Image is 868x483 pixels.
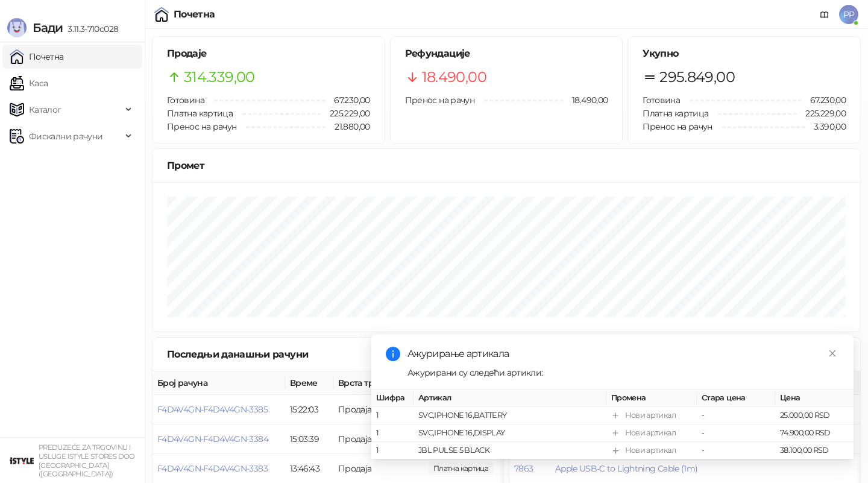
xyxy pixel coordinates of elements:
[805,120,846,133] span: 3.390,00
[775,407,854,425] td: 25.000,00 RSD
[10,449,34,473] img: 64x64-companyLogo-77b92cf4-9946-4f36-9751-bf7bb5fd2c7d.png
[167,108,233,119] span: Платна картица
[405,46,608,61] h5: Рефундације
[839,5,858,24] span: PP
[414,407,606,425] td: SVC,IPHONE 16,BATTERY
[643,121,712,132] span: Пренос на рачун
[414,425,606,442] td: SVC,IPHONE 16,DISPLAY
[407,366,839,379] div: Ажурирани су следећи артикли:
[167,347,380,362] div: Последњи данашњи рачуни
[321,107,370,120] span: 225.229,00
[643,46,846,61] h5: Укупно
[10,45,64,69] a: Почетна
[564,93,608,107] span: 18.490,00
[10,71,48,95] a: Каса
[405,95,474,106] span: Пренос на рачун
[386,347,400,361] span: info-circle
[184,66,255,89] span: 314.339,00
[157,404,268,415] button: F4D4V4GN-F4D4V4GN-3385
[39,443,135,478] small: PREDUZEĆE ZA TRGOVINU I USLUGE ISTYLE STORES DOO [GEOGRAPHIC_DATA] ([GEOGRAPHIC_DATA])
[167,121,236,132] span: Пренос на рачун
[625,409,676,421] div: Нови артикал
[333,371,424,395] th: Врста трансакције
[157,434,268,444] button: F4D4V4GN-F4D4V4GN-3384
[325,93,370,107] span: 67.230,00
[802,93,846,107] span: 67.230,00
[828,349,837,358] span: close
[174,10,215,19] div: Почетна
[326,120,370,133] span: 21.880,00
[422,66,486,89] span: 18.490,00
[371,442,414,459] td: 1
[371,390,414,407] th: Шифра
[29,98,61,122] span: Каталог
[606,390,697,407] th: Промена
[643,108,708,119] span: Платна картица
[414,390,606,407] th: Артикал
[826,347,839,360] a: Close
[797,107,846,120] span: 225.229,00
[167,46,370,61] h5: Продаје
[285,425,333,454] td: 15:03:39
[157,463,268,474] button: F4D4V4GN-F4D4V4GN-3383
[815,5,834,24] a: Документација
[414,442,606,459] td: JBL PULSE 5 BLACK
[167,158,846,173] div: Промет
[285,395,333,425] td: 15:22:03
[697,390,775,407] th: Стара цена
[29,124,102,148] span: Фискални рачуни
[371,425,414,442] td: 1
[333,395,424,425] td: Продаја
[63,24,118,34] span: 3.11.3-710c028
[643,95,680,106] span: Готовина
[775,442,854,459] td: 38.100,00 RSD
[625,444,676,456] div: Нови артикал
[697,442,775,459] td: -
[7,18,27,37] img: Logo
[33,21,63,35] span: Бади
[333,425,424,454] td: Продаја
[775,390,854,407] th: Цена
[659,66,735,89] span: 295.849,00
[285,371,333,395] th: Време
[697,407,775,425] td: -
[625,427,676,439] div: Нови артикал
[697,425,775,442] td: -
[167,95,204,106] span: Готовина
[407,347,839,361] div: Ажурирање артикала
[775,425,854,442] td: 74.900,00 RSD
[371,407,414,425] td: 1
[153,371,285,395] th: Број рачуна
